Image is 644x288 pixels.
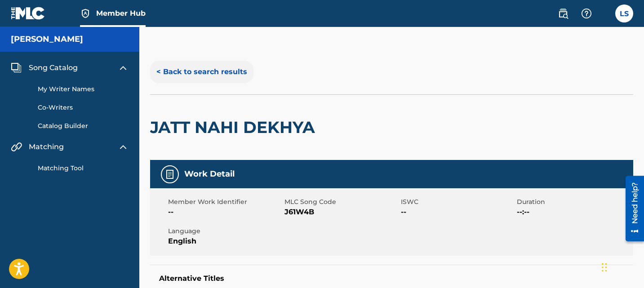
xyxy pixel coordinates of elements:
span: English [168,236,282,247]
a: Public Search [554,4,572,22]
a: My Writer Names [38,84,129,94]
h5: Alternative Titles [159,274,624,283]
img: expand [118,142,129,152]
a: Catalog Builder [38,121,129,131]
div: Drag [602,254,607,281]
img: search [558,8,568,19]
iframe: Chat Widget [599,245,644,288]
a: Matching Tool [38,164,129,173]
span: ISWC [401,197,515,207]
a: Co-Writers [38,103,129,112]
h5: NAVDEEP SINGH [11,34,83,44]
span: --:-- [517,207,631,217]
h2: JATT NAHI DEKHYA [150,117,320,137]
span: Duration [517,197,631,207]
img: Song Catalog [11,62,22,73]
button: < Back to search results [150,61,253,83]
iframe: Resource Center [619,172,644,244]
img: expand [118,62,129,73]
span: MLC Song Code [284,197,399,207]
img: Top Rightsholder [80,8,91,19]
img: Matching [11,142,22,152]
span: Language [168,226,282,236]
div: Help [577,4,595,22]
img: MLC Logo [11,7,45,20]
span: Song Catalog [29,62,78,73]
span: -- [401,207,515,217]
span: Member Work Identifier [168,197,282,207]
span: J61W4B [284,207,399,217]
img: Work Detail [164,169,175,180]
span: Matching [29,142,64,152]
div: Notifications [601,9,610,18]
span: Member Hub [96,8,146,18]
div: User Menu [615,4,633,22]
h5: Work Detail [184,169,235,179]
span: -- [168,207,282,217]
a: Song CatalogSong Catalog [11,62,78,73]
img: help [581,8,592,19]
